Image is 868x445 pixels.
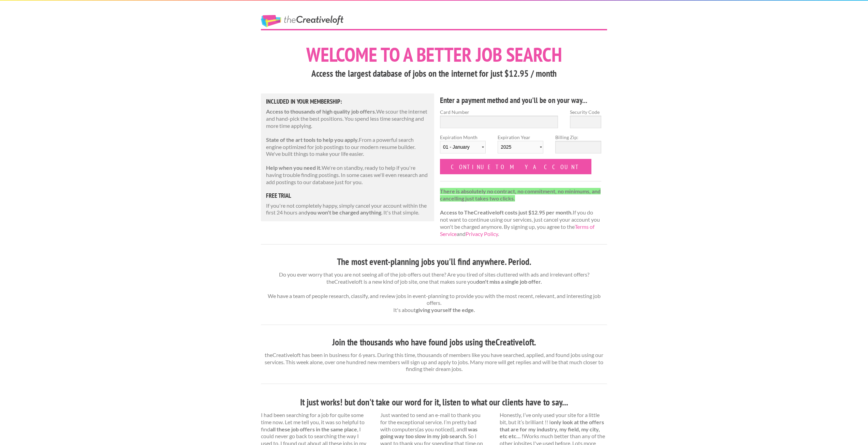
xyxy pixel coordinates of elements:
h3: The most event-planning jobs you'll find anywhere. Period. [261,255,607,268]
a: Privacy Policy [466,231,498,237]
label: Security Code [570,108,601,116]
input: Continue to my account [440,159,591,174]
h4: Enter a payment method and you'll be on your way... [440,95,601,106]
label: Billing Zip: [555,134,601,141]
strong: Access to thousands of high quality job offers. [266,108,376,115]
p: We scour the internet and hand-pick the best positions. You spend less time searching and more ti... [266,108,429,129]
strong: giving yourself the edge. [416,307,475,313]
label: Expiration Year [498,134,543,159]
a: The Creative Loft [261,15,343,27]
strong: don't miss a single job offer. [476,278,542,285]
h5: free trial [266,193,429,199]
p: Do you ever worry that you are not seeing all of the job offers out there? Are you tired of sites... [261,271,607,314]
p: We're on standby, ready to help if you're having trouble finding postings. In some cases we'll ev... [266,164,429,186]
h1: Welcome to a better job search [261,45,607,64]
select: Expiration Month [440,141,486,153]
strong: Help when you need it. [266,164,322,171]
strong: Access to TheCreativeloft costs just $12.95 per month. [440,209,573,216]
strong: all these job offers in the same place [270,426,357,432]
strong: I was going way too slow in my job search [380,426,477,440]
h3: Join the thousands who have found jobs using theCreativeloft. [261,336,607,349]
p: If you're not completely happy, simply cancel your account within the first 24 hours and . It's t... [266,202,429,217]
p: If you do not want to continue using our services, just cancel your account you won't be charged ... [440,188,601,238]
p: theCreativeloft has been in business for 6 years. During this time, thousands of members like you... [261,352,607,373]
label: Card Number [440,108,558,116]
h5: Included in Your Membership: [266,99,429,105]
strong: State of the art tools to help you apply. [266,136,359,143]
h3: Access the largest database of jobs on the internet for just $12.95 / month [261,67,607,80]
strong: you won't be charged anything [307,209,381,216]
select: Expiration Year [498,141,543,153]
h3: It just works! but don't take our word for it, listen to what our clients have to say... [261,396,607,409]
strong: only look at the offers that are for my industry, my field, my city, etc etc… ! [500,419,604,440]
strong: There is absolutely no contract, no commitment, no minimums, and cancelling just takes two clicks. [440,188,601,202]
p: From a powerful search engine optimized for job postings to our modern resume builder. We've buil... [266,136,429,158]
a: Terms of Service [440,223,594,237]
label: Expiration Month [440,134,486,159]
